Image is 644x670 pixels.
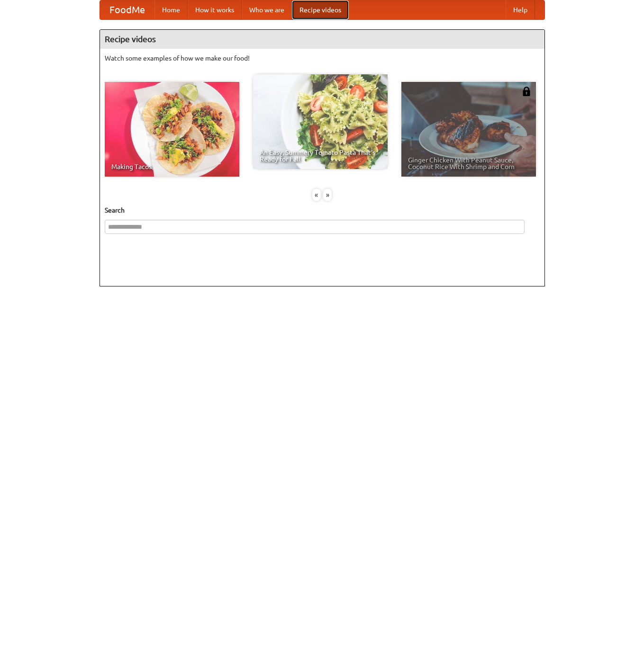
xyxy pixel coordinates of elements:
a: An Easy, Summery Tomato Pasta That's Ready for Fall [253,74,388,169]
a: How it works [188,0,242,19]
img: 483408.png [522,87,531,96]
a: FoodMe [100,0,154,19]
a: Making Tacos [105,82,239,177]
a: Help [506,0,535,19]
a: Home [154,0,188,19]
span: An Easy, Summery Tomato Pasta That's Ready for Fall [260,149,381,162]
div: « [312,189,321,201]
h5: Search [105,205,540,215]
p: Watch some examples of how we make our food! [105,54,540,63]
span: Making Tacos [111,163,233,170]
a: Who we are [242,0,292,19]
h4: Recipe videos [100,30,544,49]
div: » [323,189,332,201]
a: Recipe videos [292,0,349,19]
